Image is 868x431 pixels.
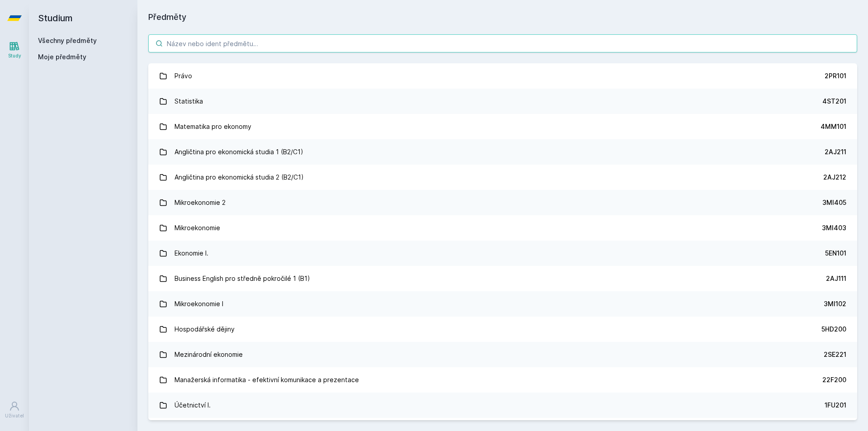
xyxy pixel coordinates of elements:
[148,165,857,190] a: Angličtina pro ekonomická studia 2 (B2/C1) 2AJ212
[175,168,304,186] div: Angličtina pro ekonomická studia 2 (B2/C1)
[148,367,857,393] a: Manažerská informatika - efektivní komunikace a prezentace 22F200
[5,412,24,419] div: Uživatel
[148,266,857,291] a: Business English pro středně pokročilé 1 (B1) 2AJ111
[822,375,846,384] div: 22F200
[175,346,243,364] div: Mezinárodní ekonomie
[148,317,857,342] a: Hospodářské dějiny 5HD200
[175,244,208,262] div: Ekonomie I.
[821,325,846,334] div: 5HD200
[148,342,857,367] a: Mezinárodní ekonomie 2SE221
[822,97,846,106] div: 4ST201
[823,173,846,182] div: 2AJ212
[175,396,211,414] div: Účetnictví I.
[175,194,226,212] div: Mikroekonomie 2
[175,270,310,288] div: Business English pro středně pokročilé 1 (B1)
[148,215,857,241] a: Mikroekonomie 3MI403
[2,396,27,424] a: Uživatel
[148,139,857,165] a: Angličtina pro ekonomická studia 1 (B2/C1) 2AJ211
[175,371,359,389] div: Manažerská informatika - efektivní komunikace a prezentace
[2,36,27,64] a: Study
[148,34,857,52] input: Název nebo ident předmětu…
[825,401,846,410] div: 1FU201
[38,52,86,62] span: Moje předměty
[825,249,846,258] div: 5EN101
[148,393,857,418] a: Účetnictví I. 1FU201
[175,295,223,313] div: Mikroekonomie I
[8,52,21,59] div: Study
[825,71,846,81] div: 2PR101
[824,350,846,359] div: 2SE221
[824,299,846,308] div: 3MI102
[825,147,846,156] div: 2AJ211
[148,190,857,215] a: Mikroekonomie 2 3MI405
[175,143,303,161] div: Angličtina pro ekonomická studia 1 (B2/C1)
[148,11,857,24] h1: Předměty
[821,122,846,131] div: 4MM101
[38,37,97,44] a: Všechny předměty
[175,67,192,85] div: Právo
[822,198,846,207] div: 3MI405
[175,92,203,110] div: Statistika
[175,219,220,237] div: Mikroekonomie
[148,241,857,266] a: Ekonomie I. 5EN101
[175,118,251,136] div: Matematika pro ekonomy
[148,291,857,317] a: Mikroekonomie I 3MI102
[822,223,846,232] div: 3MI403
[148,114,857,139] a: Matematika pro ekonomy 4MM101
[148,89,857,114] a: Statistika 4ST201
[175,320,235,338] div: Hospodářské dějiny
[826,274,846,283] div: 2AJ111
[148,63,857,89] a: Právo 2PR101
